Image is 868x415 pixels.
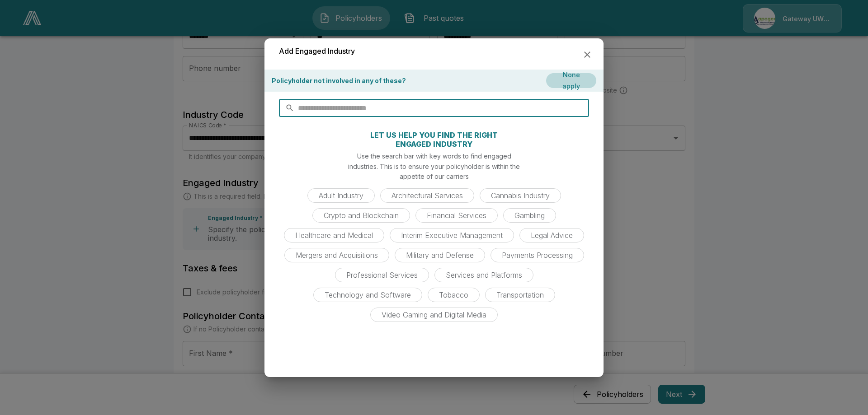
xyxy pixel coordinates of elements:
[519,228,584,242] div: Legal Advice
[348,162,520,171] p: industries. This is to ensure your policyholder is within the
[396,231,508,240] span: Interim Executive Management
[496,251,578,260] span: Payments Processing
[386,191,468,200] span: Architectural Services
[313,288,422,302] div: Technology and Software
[319,290,416,299] span: Technology and Software
[290,251,383,260] span: Mergers and Acquisitions
[390,228,514,242] div: Interim Executive Management
[313,191,369,200] span: Adult Industry
[335,268,429,282] div: Professional Services
[341,270,423,280] span: Professional Services
[357,151,511,161] p: Use the search bar with key words to find engaged
[509,211,550,220] span: Gambling
[421,211,492,220] span: Financial Services
[491,248,584,262] div: Payments Processing
[415,208,498,223] div: Financial Services
[284,228,384,242] div: Healthcare and Medical
[486,191,555,200] span: Cannabis Industry
[284,248,389,262] div: Mergers and Acquisitions
[400,172,469,181] p: appetite of our carriers
[396,140,472,148] p: ENGAGED INDUSTRY
[491,290,549,299] span: Transportation
[312,208,410,223] div: Crypto and Blockchain
[370,131,498,139] p: LET US HELP YOU FIND THE RIGHT
[376,310,492,319] span: Video Gaming and Digital Media
[480,188,561,203] div: Cannabis Industry
[434,290,474,299] span: Tobacco
[546,73,596,88] button: None apply
[318,211,404,220] span: Crypto and Blockchain
[440,270,528,280] span: Services and Platforms
[434,268,533,282] div: Services and Platforms
[290,231,378,240] span: Healthcare and Medical
[272,76,406,85] p: Policyholder not involved in any of these?
[401,251,479,260] span: Military and Defense
[380,188,474,203] div: Architectural Services
[503,208,556,223] div: Gambling
[525,231,578,240] span: Legal Advice
[307,188,375,203] div: Adult Industry
[428,288,480,302] div: Tobacco
[279,46,355,57] h6: Add Engaged Industry
[485,288,555,302] div: Transportation
[370,308,498,322] div: Video Gaming and Digital Media
[395,248,485,262] div: Military and Defense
